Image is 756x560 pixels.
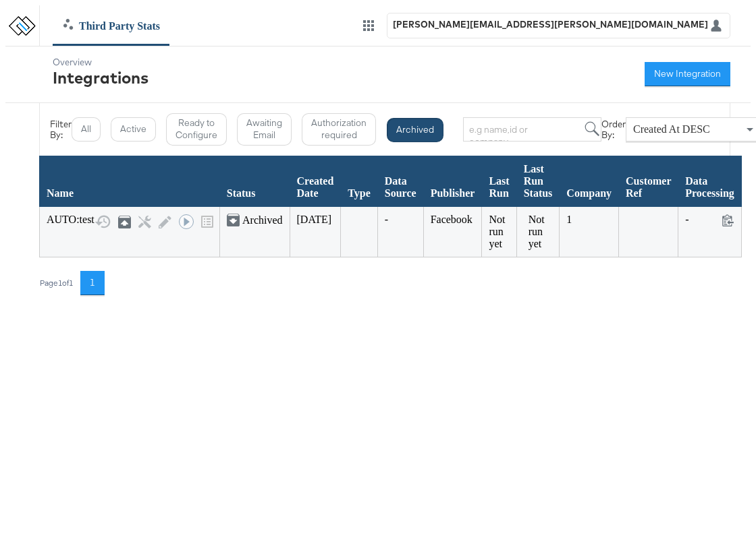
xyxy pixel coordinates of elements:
[633,123,710,135] span: Created At DESC
[39,278,74,288] div: Page 1 of 1
[40,156,220,207] th: Name
[489,214,505,249] span: Not run yet
[463,117,601,142] input: e.g name,id or company
[678,156,742,207] th: Data Processing
[645,62,730,86] button: New Integration
[423,156,482,207] th: Publisher
[482,156,516,207] th: Last Run
[560,156,619,207] th: Company
[53,67,148,88] div: Integrations
[80,271,105,295] button: 1
[685,214,734,226] div: -
[341,156,377,207] th: Type
[387,118,443,142] button: Archived
[72,117,101,142] button: All
[219,156,290,207] th: Status
[516,156,560,207] th: Last Run Status
[377,156,423,207] th: Data Source
[529,214,553,250] div: Not run yet
[302,113,376,146] button: Authorization required
[601,119,626,140] div: Order By:
[242,214,283,226] div: Archived
[47,214,213,230] div: AUTO:test
[53,57,148,67] div: Overview
[290,156,341,207] th: Created Date
[53,19,170,32] a: Third Party Stats
[619,156,678,207] th: Customer Ref
[166,113,227,146] button: Ready to Configure
[297,214,332,225] span: [DATE]
[111,117,156,142] button: Active
[566,214,572,225] span: 1
[385,214,388,225] span: -
[50,119,72,140] div: Filter By:
[393,19,708,30] div: [PERSON_NAME][EMAIL_ADDRESS][PERSON_NAME][DOMAIN_NAME]
[431,214,473,225] span: Facebook
[237,113,292,146] button: Awaiting Email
